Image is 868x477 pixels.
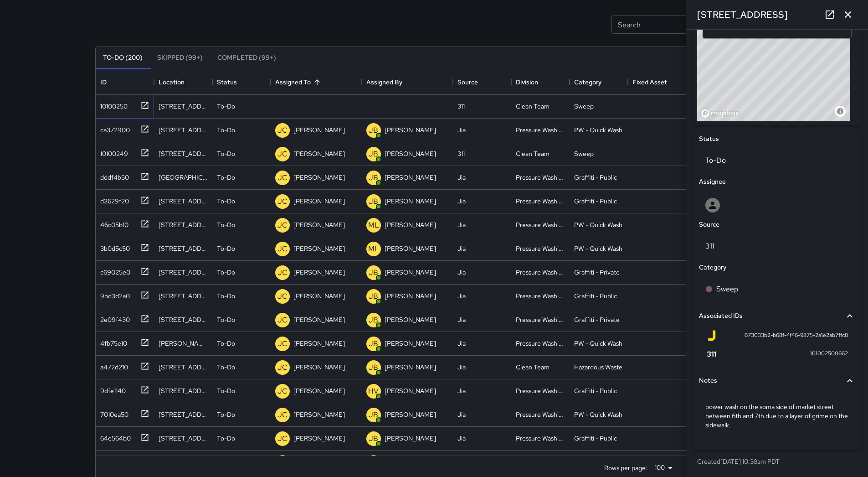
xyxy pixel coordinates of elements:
div: Division [511,69,570,95]
p: To-Do [217,197,235,206]
div: Jia [457,410,466,419]
div: Assigned To [271,69,362,95]
div: Pressure Washing [516,315,565,324]
p: To-Do [217,434,235,443]
p: [PERSON_NAME] [385,410,436,419]
p: To-Do [217,268,235,277]
p: To-Do [217,410,235,419]
p: To-Do [217,244,235,253]
p: JB [369,172,378,183]
div: PW - Quick Wash [574,220,622,229]
p: JC [277,220,288,231]
p: [PERSON_NAME] [385,197,436,206]
p: [PERSON_NAME] [293,268,345,277]
p: [PERSON_NAME] [385,149,436,158]
div: Jia [457,291,466,301]
div: Clean Team [516,149,550,158]
div: 3b0d5c50 [97,240,130,253]
div: Pressure Washing [516,244,565,253]
div: PW - Quick Wash [574,339,622,348]
div: PW - Quick Wash [574,410,622,419]
div: Pressure Washing [516,268,565,277]
div: Division [516,69,538,95]
p: JC [277,291,288,302]
p: JB [369,196,378,207]
div: 465 Clementina Street [159,268,208,277]
p: [PERSON_NAME] [293,125,345,135]
p: [PERSON_NAME] [385,244,436,253]
div: 1101 Market Street [159,197,208,206]
p: JC [277,267,288,278]
p: To-Do [217,339,235,348]
div: Graffiti - Private [574,268,620,277]
p: [PERSON_NAME] [293,410,345,419]
div: Jia [457,363,466,372]
p: To-Do [217,102,235,111]
div: Assigned By [362,69,453,95]
div: Assigned To [275,69,311,95]
div: Pressure Washing [516,434,565,443]
div: Fixed Asset [632,69,667,95]
p: To-Do [217,173,235,182]
div: 7010ea50 [97,406,128,419]
div: 30 Larkin Street [159,220,208,229]
p: [PERSON_NAME] [293,173,345,182]
p: JB [369,338,378,349]
p: To-Do [217,220,235,229]
p: [PERSON_NAME] [293,197,345,206]
div: a472d210 [97,359,128,372]
div: Source [457,69,478,95]
div: Sweep [574,102,594,111]
div: 93 10th Street [159,125,208,135]
div: 100 [651,461,676,474]
p: [PERSON_NAME] [293,244,345,253]
p: JC [277,362,288,373]
div: 1185 Market Street [159,410,208,419]
div: Hazardous Waste [574,363,622,372]
div: 998 Market Street [159,102,208,111]
p: [PERSON_NAME] [385,268,436,277]
div: Category [574,69,601,95]
div: Pressure Washing [516,339,565,348]
div: Sweep [574,149,594,158]
p: [PERSON_NAME] [385,386,436,395]
p: JC [277,172,288,183]
p: JC [277,125,288,136]
div: Status [217,69,237,95]
div: Jia [457,386,466,395]
div: Pressure Washing [516,410,565,419]
div: PW - Quick Wash [574,125,622,135]
p: JC [277,386,288,397]
div: Jia [457,315,466,324]
p: JC [277,338,288,349]
p: To-Do [217,363,235,372]
p: JC [277,410,288,420]
div: Jia [457,268,466,277]
div: Graffiti - Public [574,197,617,206]
button: Completed (99+) [210,47,283,69]
div: Jia [457,220,466,229]
div: Jia [457,339,466,348]
p: [PERSON_NAME] [385,434,436,443]
p: JB [369,315,378,326]
div: Location [159,69,185,95]
div: Graffiti - Private [574,315,620,324]
div: Pressure Washing [516,291,565,301]
div: Pressure Washing [516,220,565,229]
div: Pressure Washing [516,173,565,182]
div: Jia [457,197,466,206]
p: To-Do [217,125,235,135]
div: 1258 Mission Street [159,149,208,158]
div: Jia [457,244,466,253]
p: To-Do [217,149,235,158]
p: [PERSON_NAME] [385,363,436,372]
p: To-Do [217,315,235,324]
p: [PERSON_NAME] [293,315,345,324]
p: JC [277,149,288,160]
p: JC [277,244,288,254]
div: Source [453,69,511,95]
p: To-Do [217,386,235,395]
div: Graffiti - Public [574,434,617,443]
div: Clean Team [516,363,550,372]
div: Julia Street [159,339,208,348]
